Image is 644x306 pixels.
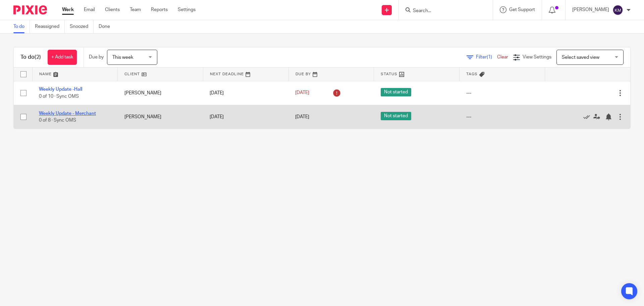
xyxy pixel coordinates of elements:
img: svg%3E [612,5,623,15]
a: Team [130,6,141,13]
a: Snoozed [70,20,94,33]
a: Email [84,6,95,13]
a: Weekly Update -Hall [39,87,82,92]
span: 0 of 8 · Sync OMS [39,118,76,123]
span: Not started [381,112,411,120]
a: Done [99,20,115,33]
a: Work [62,6,74,13]
a: Mark as done [583,114,593,120]
span: Get Support [509,7,535,12]
span: Tags [466,72,478,76]
a: + Add task [48,50,77,65]
a: Reports [151,6,168,13]
span: Filter [476,55,497,59]
td: [DATE] [203,105,288,129]
a: Clients [105,6,120,13]
span: This week [112,55,133,60]
span: (1) [487,55,492,59]
a: To do [13,20,30,33]
a: Reassigned [35,20,65,33]
td: [DATE] [203,81,288,105]
a: Weekly Update - Merchant [39,111,96,116]
span: (2) [35,54,41,60]
div: --- [466,90,538,96]
a: Settings [178,6,196,13]
span: [DATE] [295,91,309,95]
td: [PERSON_NAME] [118,105,203,129]
span: Select saved view [562,55,599,60]
span: View Settings [523,55,551,59]
p: [PERSON_NAME] [572,6,609,13]
td: [PERSON_NAME] [118,81,203,105]
p: Due by [89,54,104,60]
input: Search [412,8,473,14]
span: [DATE] [295,115,309,119]
a: Clear [497,55,508,59]
h1: To do [20,54,41,61]
div: --- [466,114,538,120]
span: 0 of 10 · Sync OMS [39,94,79,99]
span: Not started [381,88,411,96]
img: Pixie [13,5,47,14]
